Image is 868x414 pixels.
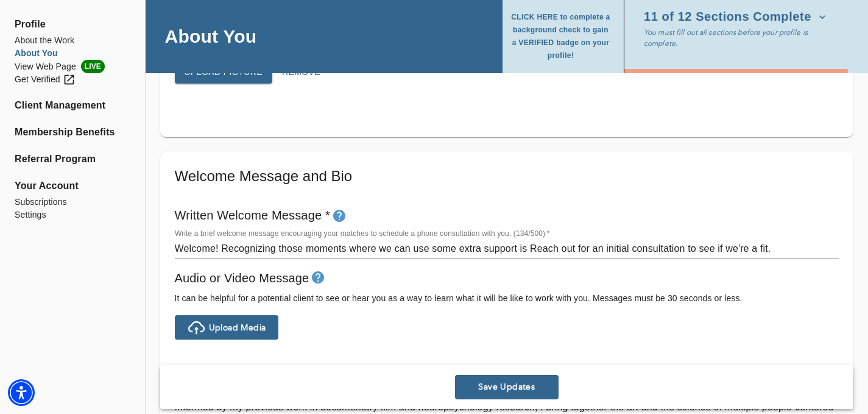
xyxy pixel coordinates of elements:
span: Save Updates [460,382,554,393]
p: You must fill out all sections before your profile is complete. [644,27,834,49]
div: Accessibility Menu [8,379,35,406]
button: 11 of 12 Sections Complete [644,7,831,27]
a: About You [15,47,130,60]
a: About the Work [15,34,130,47]
span: LIVE [81,60,105,73]
h5: Welcome Message and Bio [175,166,839,186]
a: Membership Benefits [15,125,130,140]
button: Save Updates [455,375,559,399]
a: Get Verified [15,73,130,86]
h6: Written Welcome Message * [175,205,839,226]
span: CLICK HERE to complete a background check to gain a VERIFIED badge on your profile! [510,11,612,62]
a: Subscriptions [15,196,130,209]
button: CLICK HERE to complete a background check to gain a VERIFIED badge on your profile! [510,7,616,66]
a: Referral Program [15,152,130,166]
h6: Profile Bio [175,364,839,384]
span: Upload Media [209,322,266,334]
h6: It can be helpful for a potential client to see or hear you as a way to learn what it will be lik... [175,292,839,305]
h4: About You [165,25,257,48]
textarea: Welcome! Recognizing those moments where we can use some extra support is Reach out for an initia... [175,243,839,254]
li: View Web Page [15,60,130,73]
span: Your Account [15,179,130,193]
a: Settings [15,209,130,221]
label: Write a brief welcome message encouraging your matches to schedule a phone consultation with you.... [175,230,549,238]
div: Get Verified [15,73,76,86]
button: tooltip [330,207,348,225]
a: Client Management [15,98,130,113]
button: tooltip [309,268,327,287]
span: 11 of 12 Sections Complete [644,11,826,23]
a: View Web PageLIVE [15,60,130,73]
button: Upload Media [175,315,278,340]
span: Profile [15,17,130,32]
h6: Audio or Video Message [175,268,309,288]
